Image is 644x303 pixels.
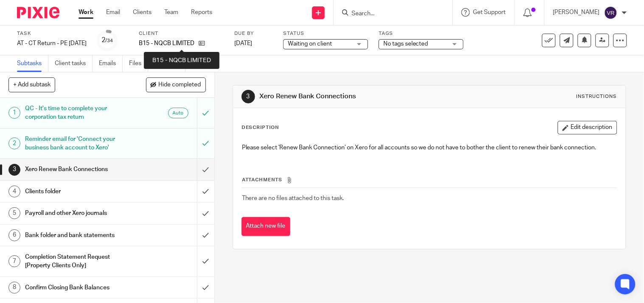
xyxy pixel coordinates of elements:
input: Search [351,10,427,18]
p: Please select 'Renew Bank Connection' on Xero for all accounts so we do not have to bother the cl... [242,143,617,152]
p: B15 - NQCB LIMITED [139,39,194,48]
img: svg%3E [604,6,618,20]
div: 5 [8,207,20,219]
span: There are no files attached to this task. [242,195,344,201]
div: 7 [8,255,20,267]
label: Due by [234,30,273,37]
span: Attachments [242,177,283,182]
h1: QC - It's time to complete your corporation tax return [25,102,134,124]
h1: Payroll and other Xero journals [25,207,134,220]
button: + Add subtask [8,77,55,92]
div: 4 [8,186,20,197]
small: /34 [106,38,113,43]
h1: Xero Renew Bank Connections [259,92,447,101]
div: 1 [8,107,20,119]
a: Clients [133,8,152,17]
img: Pixie [17,7,59,18]
span: Waiting on client [288,41,332,47]
a: Email [106,8,120,17]
div: AT - CT Return - PE 28-02-2025 [17,39,87,48]
span: No tags selected [383,41,428,47]
label: Status [283,30,368,37]
a: Notes (3) [155,55,186,72]
a: Subtasks [17,55,48,72]
h1: Xero Renew Bank Connections [25,163,134,176]
span: [DATE] [234,40,252,46]
div: 3 [242,90,255,103]
p: [PERSON_NAME] [553,8,600,17]
h1: Confirm Closing Bank Balances [25,281,134,294]
label: Tags [379,30,464,37]
div: 2 [8,137,20,149]
span: Get Support [473,9,506,15]
button: Hide completed [146,77,206,92]
a: Client tasks [55,55,93,72]
a: Team [164,8,178,17]
div: Auto [168,108,188,118]
div: AT - CT Return - PE [DATE] [17,39,87,48]
h1: Clients folder [25,185,134,198]
p: Description [242,124,279,131]
div: 8 [8,282,20,294]
h1: Completion Statement Request [Property Clients Only] [25,251,134,272]
div: 2 [102,35,113,45]
span: Hide completed [159,82,201,89]
h1: Reminder email for 'Connect your business bank account to Xero' [25,133,134,154]
label: Client [139,30,224,37]
button: Edit description [558,121,617,134]
a: Reports [191,8,212,17]
div: 6 [8,229,20,241]
a: Work [79,8,93,17]
a: Emails [99,55,123,72]
h1: Bank folder and bank statements [25,229,134,242]
a: Files [129,55,148,72]
button: Attach new file [242,217,290,236]
a: Audit logs [192,55,225,72]
div: 3 [8,164,20,176]
div: Instructions [577,93,617,100]
label: Task [17,30,87,37]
